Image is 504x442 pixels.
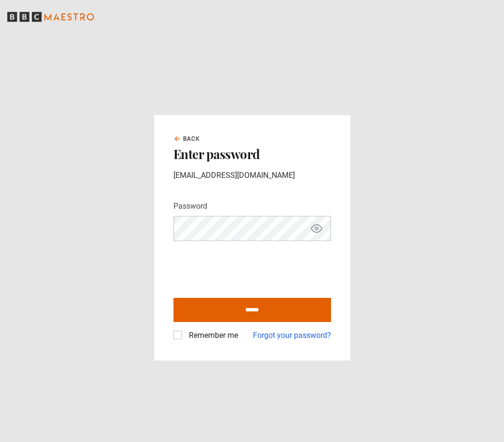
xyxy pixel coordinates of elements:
a: Back [173,134,200,143]
a: Forgot your password? [253,330,331,341]
iframe: reCAPTCHA [173,249,320,286]
button: Show password [308,220,325,237]
svg: BBC Maestro [7,10,94,24]
label: Remember me [185,330,238,341]
label: Password [173,201,207,212]
span: Back [183,134,200,143]
h2: Enter password [173,147,331,161]
p: [EMAIL_ADDRESS][DOMAIN_NAME] [173,170,331,181]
